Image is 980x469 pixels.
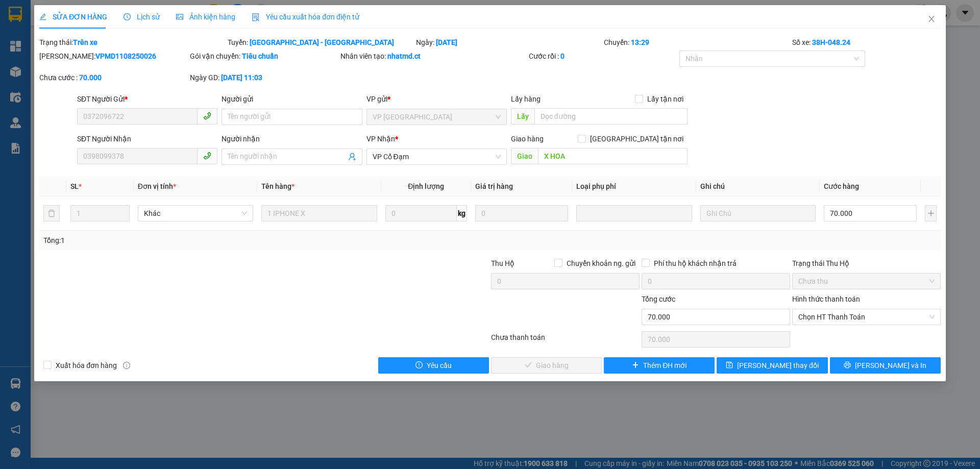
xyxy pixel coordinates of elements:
div: Chưa thanh toán [490,332,641,350]
div: VP gửi [366,93,507,105]
div: Ngày: [415,37,603,48]
button: plus [925,205,936,221]
span: Định lượng [408,182,444,190]
span: picture [176,13,183,20]
div: Gói vận chuyển: [190,51,338,62]
span: VP Cổ Đạm [373,149,501,164]
span: phone [203,152,211,160]
div: Trạng thái Thu Hộ [792,258,941,269]
span: Chưa thu [798,274,935,289]
span: printer [844,361,851,369]
span: VP Mỹ Đình [373,109,501,125]
b: Tiêu chuẩn [242,52,278,60]
span: Lấy tận nơi [643,93,688,105]
span: plus [632,361,639,369]
span: kg [457,205,467,221]
span: info-circle [123,362,130,369]
div: Tuyến: [227,37,415,48]
th: Ghi chú [696,177,820,196]
span: Chuyển khoản ng. gửi [562,258,640,269]
input: Dọc đường [538,148,688,164]
div: SĐT Người Gửi [77,93,217,105]
b: [GEOGRAPHIC_DATA] - [GEOGRAPHIC_DATA] [250,38,394,46]
button: delete [43,205,60,221]
b: 38H-048.24 [812,38,850,46]
div: Người nhận [222,133,362,144]
label: Hình thức thanh toán [792,295,860,303]
img: icon [252,13,260,21]
div: Chưa cước : [39,72,188,83]
input: Ghi Chú [700,205,816,221]
div: SĐT Người Nhận [77,133,217,144]
div: Nhân viên tạo: [340,51,527,62]
span: Phí thu hộ khách nhận trả [650,258,741,269]
div: Số xe: [791,37,942,48]
div: Chuyến: [603,37,791,48]
span: SỬA ĐƠN HÀNG [39,13,107,21]
span: Cước hàng [824,182,859,190]
b: VPMD1108250026 [95,52,156,60]
span: exclamation-circle [415,361,423,369]
div: [PERSON_NAME]: [39,51,188,62]
span: Lịch sử [124,13,160,21]
span: Giá trị hàng [475,182,513,190]
div: Cước rồi : [529,51,677,62]
span: close [927,15,936,23]
span: Đơn vị tính [138,182,176,190]
b: [DATE] [436,38,457,46]
span: Yêu cầu [427,360,452,371]
button: checkGiao hàng [491,357,602,374]
span: Thêm ĐH mới [643,360,687,371]
span: VP Nhận [366,135,395,143]
span: phone [203,112,211,120]
span: clock-circle [124,13,131,20]
button: save[PERSON_NAME] thay đổi [717,357,827,374]
input: Dọc đường [534,108,688,125]
input: VD: Bàn, Ghế [261,205,377,221]
span: Yêu cầu xuất hóa đơn điện tử [252,13,359,21]
b: nhatmd.ct [387,52,421,60]
span: [GEOGRAPHIC_DATA] tận nơi [586,133,688,144]
span: [PERSON_NAME] và In [855,360,926,371]
span: Lấy hàng [511,95,541,103]
span: Khác [144,206,247,221]
input: 0 [475,205,568,221]
span: user-add [348,153,356,161]
span: Tên hàng [261,182,295,190]
div: Người gửi [222,93,362,105]
span: edit [39,13,46,20]
span: Chọn HT Thanh Toán [798,309,935,325]
span: Lấy [511,108,534,125]
b: 70.000 [79,73,102,82]
span: save [726,361,733,369]
button: Close [917,5,946,34]
th: Loại phụ phí [572,177,696,196]
span: Giao hàng [511,135,544,143]
div: Trạng thái: [38,37,227,48]
span: Tổng cước [642,295,675,303]
button: plusThêm ĐH mới [604,357,715,374]
b: 13:29 [631,38,649,46]
b: [DATE] 11:03 [221,73,262,82]
span: Thu Hộ [491,259,514,267]
span: close-circle [929,314,935,320]
span: Giao [511,148,538,164]
button: printer[PERSON_NAME] và In [830,357,941,374]
span: [PERSON_NAME] thay đổi [737,360,819,371]
div: Tổng: 1 [43,235,378,246]
b: 0 [560,52,565,60]
span: SL [70,182,79,190]
div: Ngày GD: [190,72,338,83]
span: Xuất hóa đơn hàng [52,360,121,371]
span: Ảnh kiện hàng [176,13,235,21]
b: Trên xe [73,38,97,46]
button: exclamation-circleYêu cầu [378,357,489,374]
